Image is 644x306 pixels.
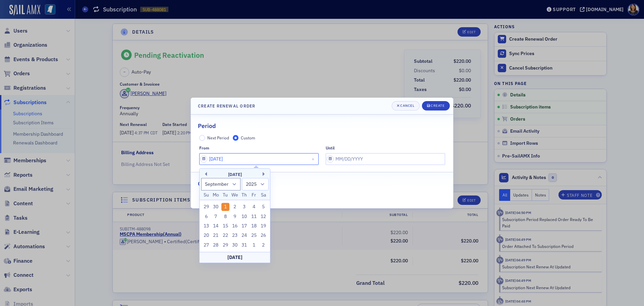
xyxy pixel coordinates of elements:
[231,191,239,199] div: We
[310,153,319,165] button: Close
[240,241,249,249] div: Choose Thursday, July 31st, 2025
[431,104,444,107] div: Create
[259,222,267,230] div: Choose Saturday, July 19th, 2025
[202,203,210,211] div: Choose Sunday, June 29th, 2025
[212,213,220,221] div: Choose Monday, July 7th, 2025
[259,213,267,221] div: Choose Saturday, July 12th, 2025
[231,241,239,249] div: Choose Wednesday, July 30th, 2025
[240,231,249,239] div: Choose Thursday, July 24th, 2025
[221,231,229,239] div: Choose Tuesday, July 22nd, 2025
[240,191,249,199] div: Th
[221,241,229,249] div: Choose Tuesday, July 29th, 2025
[212,203,220,211] div: Choose Monday, June 30th, 2025
[212,191,220,199] div: Mo
[203,172,207,176] button: Previous Month
[259,241,267,249] div: Choose Saturday, August 2nd, 2025
[259,203,267,211] div: Choose Saturday, July 5th, 2025
[250,241,258,249] div: Choose Friday, August 1st, 2025
[221,203,229,211] div: Choose Tuesday, July 1st, 2025
[231,222,239,230] div: Choose Wednesday, July 16th, 2025
[198,122,216,130] h2: Period
[207,135,229,140] span: Next Period
[221,213,229,221] div: Choose Tuesday, July 8th, 2025
[199,153,319,165] input: MM/DD/YYYY
[250,222,258,230] div: Choose Friday, July 18th, 2025
[259,191,267,199] div: Sa
[200,171,270,178] div: [DATE]
[400,104,414,107] div: Cancel
[221,191,229,199] div: Tu
[326,145,335,150] div: until
[392,101,420,111] button: Cancel
[202,231,210,239] div: Choose Sunday, July 20th, 2025
[233,135,239,141] input: Custom
[202,222,210,230] div: Choose Sunday, July 13th, 2025
[198,103,256,109] h4: Create Renewal Order
[202,213,210,221] div: Choose Sunday, July 6th, 2025
[202,202,268,250] div: month 2025-07
[250,213,258,221] div: Choose Friday, July 11th, 2025
[212,222,220,230] div: Choose Monday, July 14th, 2025
[250,203,258,211] div: Choose Friday, July 4th, 2025
[231,231,239,239] div: Choose Wednesday, July 23rd, 2025
[198,179,219,188] h2: Options
[202,241,210,249] div: Choose Sunday, July 27th, 2025
[250,191,258,199] div: Fr
[263,172,267,176] button: Next Month
[240,203,249,211] div: Choose Thursday, July 3rd, 2025
[231,203,239,211] div: Choose Wednesday, July 2nd, 2025
[259,231,267,239] div: Choose Saturday, July 26th, 2025
[221,222,229,230] div: Choose Tuesday, July 15th, 2025
[250,231,258,239] div: Choose Friday, July 25th, 2025
[212,231,220,239] div: Choose Monday, July 21st, 2025
[212,241,220,249] div: Choose Monday, July 28th, 2025
[326,153,445,165] input: MM/DD/YYYY
[422,101,450,111] button: Create
[241,135,255,140] span: Custom
[240,213,249,221] div: Choose Thursday, July 10th, 2025
[200,252,270,263] div: [DATE]
[202,191,210,199] div: Su
[199,135,205,141] input: Next Period
[231,213,239,221] div: Choose Wednesday, July 9th, 2025
[199,145,209,150] div: from
[240,222,249,230] div: Choose Thursday, July 17th, 2025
